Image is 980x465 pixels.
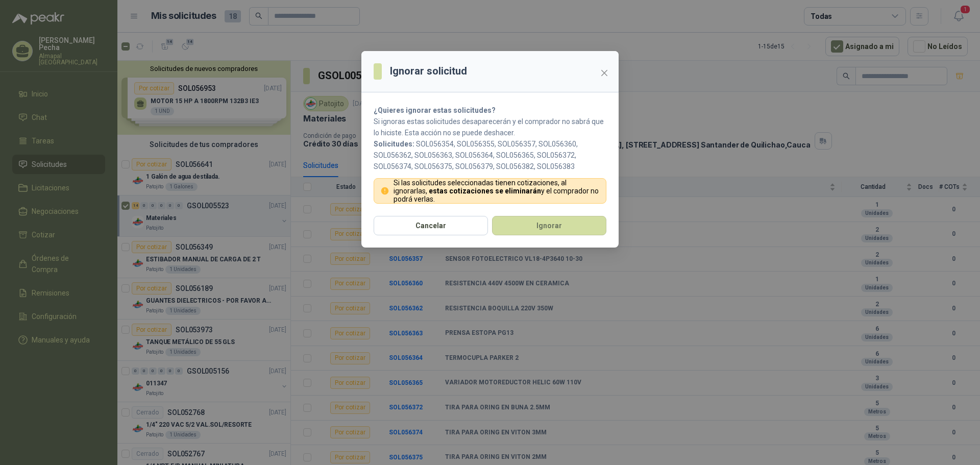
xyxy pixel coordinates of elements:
[374,216,488,235] button: Cancelar
[492,216,606,235] button: Ignorar
[374,116,606,138] p: Si ignoras estas solicitudes desaparecerán y el comprador no sabrá que lo hiciste. Esta acción no...
[394,179,600,203] p: Si las solicitudes seleccionadas tienen cotizaciones, al ignorarlas, y el comprador no podrá verlas.
[374,140,414,148] b: Solicitudes:
[596,65,612,81] button: Close
[390,63,467,79] h3: Ignorar solicitud
[429,187,541,195] strong: estas cotizaciones se eliminarán
[600,69,608,77] span: close
[374,138,606,172] p: SOL056354, SOL056355, SOL056357, SOL056360, SOL056362, SOL056363, SOL056364, SOL056365, SOL056372...
[374,106,496,114] strong: ¿Quieres ignorar estas solicitudes?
